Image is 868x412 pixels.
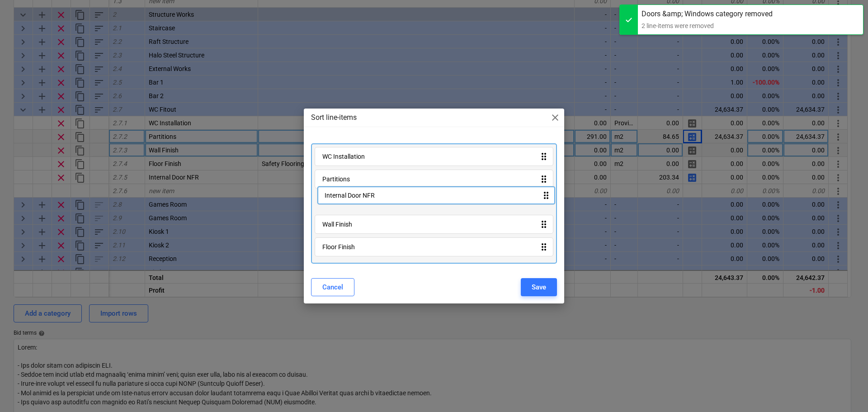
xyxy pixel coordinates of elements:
button: Save [521,278,557,296]
div: 2 line-items were removed [642,21,773,31]
div: Save [532,281,546,293]
span: close [550,112,561,123]
iframe: Chat Widget [823,369,868,412]
p: Sort line-items [311,112,357,123]
button: Cancel [311,278,354,296]
div: Doors &amp; Windows category removed [642,9,773,19]
div: Cancel [322,281,343,293]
